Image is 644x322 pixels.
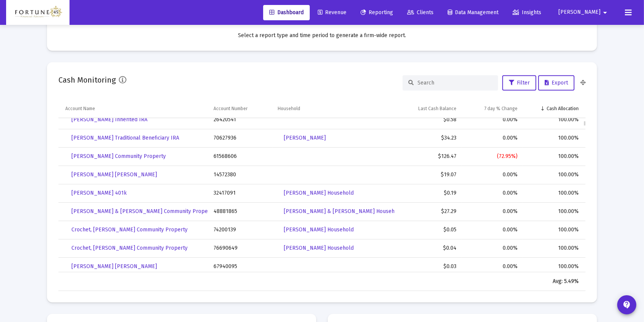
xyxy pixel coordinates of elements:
[278,204,409,219] a: [PERSON_NAME] & [PERSON_NAME] Household
[394,202,462,221] td: $27.29
[394,166,462,184] td: $19.07
[278,106,300,112] div: Household
[523,184,586,202] td: 100.00%
[467,208,518,215] div: 0.00%
[523,129,586,147] td: 100.00%
[71,135,179,141] span: [PERSON_NAME] Traditional Beneficiary IRA
[394,147,462,166] td: $126.47
[467,263,518,270] div: 0.00%
[538,75,574,91] button: Export
[65,130,185,146] a: [PERSON_NAME] Traditional Beneficiary IRA
[506,5,547,20] a: Insights
[545,80,568,86] span: Export
[208,221,272,239] td: 74200139
[558,9,600,16] span: [PERSON_NAME]
[523,221,586,239] td: 100.00%
[65,204,221,219] a: [PERSON_NAME] & [PERSON_NAME] Community Property
[65,185,133,201] a: [PERSON_NAME] 401k
[284,190,354,196] span: [PERSON_NAME] Household
[71,153,166,159] span: [PERSON_NAME] Community Property
[401,5,440,20] a: Clients
[12,5,64,20] img: Dashboard
[394,257,462,276] td: $0.03
[394,111,462,129] td: $0.58
[284,226,354,233] span: [PERSON_NAME] Household
[71,208,215,215] span: [PERSON_NAME] & [PERSON_NAME] Community Property
[71,116,147,123] span: [PERSON_NAME] Inherited IRA
[312,5,353,20] a: Revenue
[394,129,462,147] td: $34.23
[208,129,272,147] td: 70627936
[523,257,586,276] td: 100.00%
[272,100,394,118] td: Column Household
[65,241,194,256] a: Crochet, [PERSON_NAME] Community Property
[622,300,631,309] mat-icon: contact_support
[523,100,586,118] td: Column Cash Allocation
[263,5,310,20] a: Dashboard
[65,222,194,237] a: Crochet, [PERSON_NAME] Community Property
[394,184,462,202] td: $0.19
[58,100,586,291] div: Data grid
[549,5,619,20] button: [PERSON_NAME]
[417,80,492,86] input: Search
[394,239,462,257] td: $0.04
[58,32,586,39] div: Select a report type and time period to generate a firm-wide report.
[467,226,518,234] div: 0.00%
[467,116,518,124] div: 0.00%
[354,5,399,20] a: Reporting
[361,9,393,16] span: Reporting
[65,149,172,164] a: [PERSON_NAME] Community Property
[442,5,505,20] a: Data Management
[528,278,579,285] div: Avg: 5.49%
[208,184,272,202] td: 32417091
[278,241,360,256] a: [PERSON_NAME] Household
[394,100,462,118] td: Column Last Cash Balance
[600,5,610,20] mat-icon: arrow_drop_down
[208,202,272,221] td: 48881865
[65,167,163,182] a: [PERSON_NAME] [PERSON_NAME]
[467,171,518,179] div: 0.00%
[467,244,518,252] div: 0.00%
[418,106,456,112] div: Last Cash Balance
[509,80,530,86] span: Filter
[284,135,326,141] span: [PERSON_NAME]
[208,239,272,257] td: 76690649
[547,106,579,112] div: Cash Allocation
[208,111,272,129] td: 26420541
[71,190,127,196] span: [PERSON_NAME] 401k
[208,147,272,166] td: 61568606
[484,106,518,112] div: 7 day % Change
[523,166,586,184] td: 100.00%
[467,189,518,197] div: 0.00%
[523,202,586,221] td: 100.00%
[269,9,304,16] span: Dashboard
[71,171,157,178] span: [PERSON_NAME] [PERSON_NAME]
[208,257,272,276] td: 67940095
[523,111,586,129] td: 100.00%
[278,185,360,201] a: [PERSON_NAME] Household
[284,208,403,215] span: [PERSON_NAME] & [PERSON_NAME] Household
[523,147,586,166] td: 100.00%
[71,226,188,233] span: Crochet, [PERSON_NAME] Community Property
[71,263,157,270] span: [PERSON_NAME] [PERSON_NAME]
[394,221,462,239] td: $0.05
[58,74,116,86] h2: Cash Monitoring
[407,9,434,16] span: Clients
[208,100,272,118] td: Column Account Number
[278,130,332,146] a: [PERSON_NAME]
[467,134,518,142] div: 0.00%
[513,9,541,16] span: Insights
[462,100,523,118] td: Column 7 day % Change
[284,245,354,251] span: [PERSON_NAME] Household
[523,239,586,257] td: 100.00%
[318,9,346,16] span: Revenue
[65,112,154,127] a: [PERSON_NAME] Inherited IRA
[208,166,272,184] td: 14572380
[214,106,248,112] div: Account Number
[65,259,163,274] a: [PERSON_NAME] [PERSON_NAME]
[58,100,208,118] td: Column Account Name
[71,245,188,251] span: Crochet, [PERSON_NAME] Community Property
[278,222,360,237] a: [PERSON_NAME] Household
[448,9,498,16] span: Data Management
[502,75,536,91] button: Filter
